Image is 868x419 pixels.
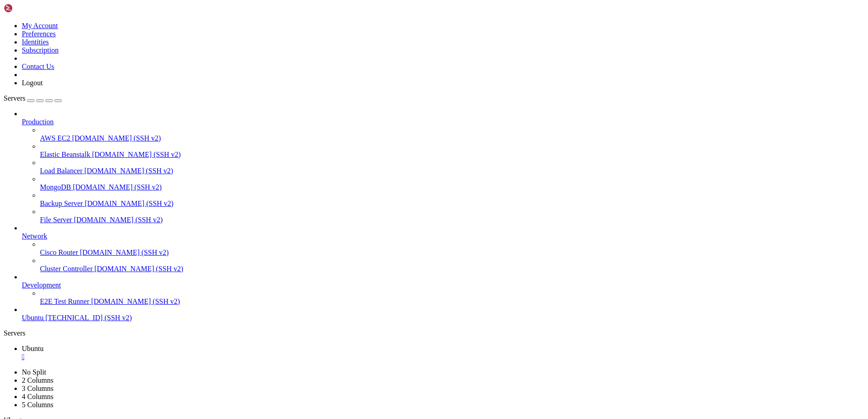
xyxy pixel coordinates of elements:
x-row: PRETTY_NAME="Ubuntu 22.04.5 LTS" [4,112,750,119]
a: Cisco Router [DOMAIN_NAME] (SSH v2) [40,248,864,257]
span: [DOMAIN_NAME] (SSH v2) [94,265,183,273]
a: Ubuntu [22,345,864,361]
li: Production [22,110,864,224]
span: Ubuntu [22,345,44,352]
span: [DOMAIN_NAME] (SSH v2) [85,200,174,207]
a: 5 Columns [22,401,54,409]
span: Development [22,281,61,289]
li: Network [22,224,864,273]
li: Load Balancer [DOMAIN_NAME] (SSH v2) [40,159,864,175]
a: Load Balancer [DOMAIN_NAME] (SSH v2) [40,167,864,175]
span: MongoDB [40,183,71,191]
a: Development [22,281,864,289]
span: Network [22,232,47,240]
li: AWS EC2 [DOMAIN_NAME] (SSH v2) [40,126,864,142]
x-row: New release '24.04.3 LTS' available. [4,65,750,73]
a: 3 Columns [22,385,54,392]
a: Contact Us [22,63,54,70]
img: Shellngn [4,4,56,13]
a: Identities [22,38,49,46]
span: [DOMAIN_NAME] (SSH v2) [84,167,173,175]
span: Production [22,118,54,126]
x-row: BUG_REPORT_URL="[URL][DOMAIN_NAME]" [4,181,750,189]
li: Ubuntu [TECHNICAL_ID] (SSH v2) [22,306,864,322]
x-row: root@ubuntu-s-IshoLab:~# cat /etc/os-release [4,104,750,112]
span: [DOMAIN_NAME] (SSH v2) [72,134,161,142]
span: Cluster Controller [40,265,93,273]
span: Backup Server [40,200,83,207]
span: [DOMAIN_NAME] (SSH v2) [74,216,163,224]
span: Ubuntu [22,314,44,322]
a: File Server [DOMAIN_NAME] (SSH v2) [40,216,864,224]
a: 2 Columns [22,376,54,384]
a: Production [22,118,864,126]
a: AWS EC2 [DOMAIN_NAME] (SSH v2) [40,134,864,142]
x-row: 2 additional security updates can be applied with ESM Apps. [4,42,750,50]
li: Elastic Beanstalk [DOMAIN_NAME] (SSH v2) [40,142,864,159]
a: MongoDB [DOMAIN_NAME] (SSH v2) [40,183,864,191]
span: Servers [4,94,25,102]
x-row: 16 updates can be applied immediately. [4,11,750,19]
span: Cisco Router [40,248,78,256]
x-row: Run 'do-release-upgrade' to upgrade to it. [4,73,750,81]
a: Logout [22,79,43,87]
li: Cluster Controller [DOMAIN_NAME] (SSH v2) [40,257,864,273]
li: E2E Test Runner [DOMAIN_NAME] (SSH v2) [40,289,864,306]
span: [DOMAIN_NAME] (SSH v2) [91,297,180,305]
li: File Server [DOMAIN_NAME] (SSH v2) [40,208,864,224]
span: [DOMAIN_NAME] (SSH v2) [92,151,181,158]
span: [TECHNICAL_ID] (SSH v2) [45,314,132,322]
a: Ubuntu [TECHNICAL_ID] (SSH v2) [22,314,864,322]
a: Cluster Controller [DOMAIN_NAME] (SSH v2) [40,265,864,273]
a: No Split [22,368,46,376]
x-row: PRIVACY_POLICY_URL="[URL][DOMAIN_NAME]" [4,189,750,196]
x-row: ID_LIKE=debian [4,158,750,166]
li: Backup Server [DOMAIN_NAME] (SSH v2) [40,191,864,208]
span: Load Balancer [40,167,83,175]
a: E2E Test Runner [DOMAIN_NAME] (SSH v2) [40,297,864,306]
a: Servers [4,94,62,102]
x-row: UBUNTU_CODENAME=jammy [4,196,750,204]
x-row: VERSION="22.04.5 LTS (Jammy Jellyfish)" [4,135,750,142]
span: AWS EC2 [40,134,70,142]
x-row: Last login: [DATE] from [TECHNICAL_ID] [4,96,750,104]
x-row: ID=ubuntu [4,150,750,158]
a:  [22,353,864,361]
a: Network [22,232,864,240]
x-row: HOME_URL="[URL][DOMAIN_NAME]" [4,166,750,173]
a: Backup Server [DOMAIN_NAME] (SSH v2) [40,200,864,208]
a: Subscription [22,46,59,54]
x-row: To see these additional updates run: apt list --upgradable [4,27,750,34]
a: My Account [22,22,58,29]
a: Elastic Beanstalk [DOMAIN_NAME] (SSH v2) [40,151,864,159]
li: Development [22,273,864,306]
li: MongoDB [DOMAIN_NAME] (SSH v2) [40,175,864,191]
x-row: SUPPORT_URL="[URL][DOMAIN_NAME]" [4,173,750,181]
a: 4 Columns [22,393,54,400]
x-row: VERSION_ID="22.04" [4,127,750,135]
span: File Server [40,216,72,224]
span: [DOMAIN_NAME] (SSH v2) [73,183,162,191]
div: Servers [4,329,864,337]
a: Preferences [22,30,56,38]
x-row: 4 of these updates are standard security updates. [4,19,750,27]
x-row: VERSION_CODENAME=jammy [4,142,750,150]
x-row: root@ubuntu-s-IshoLab:~# [4,204,750,212]
div: (25, 26) [99,204,103,212]
li: Cisco Router [DOMAIN_NAME] (SSH v2) [40,240,864,257]
span: E2E Test Runner [40,297,89,305]
x-row: Learn more about enabling ESM Apps service at [URL][DOMAIN_NAME] [4,50,750,58]
span: Elastic Beanstalk [40,151,90,158]
span: [DOMAIN_NAME] (SSH v2) [80,248,169,256]
x-row: NAME="Ubuntu" [4,119,750,127]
